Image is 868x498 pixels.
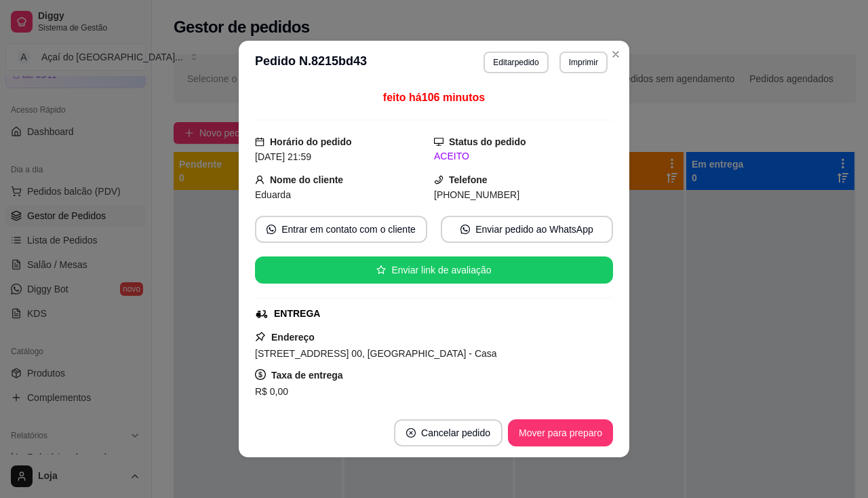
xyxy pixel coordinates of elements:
[406,428,416,438] span: close-circle
[271,332,315,343] strong: Endereço
[255,137,264,147] span: calendar
[267,225,276,234] span: whats-app
[270,136,352,147] strong: Horário do pedido
[441,216,613,243] button: whats-appEnviar pedido ao WhatsApp
[255,369,266,380] span: dollar
[559,52,608,73] button: Imprimir
[255,331,266,342] span: pushpin
[270,174,343,185] strong: Nome do cliente
[255,189,291,200] span: Eduarda
[434,175,443,185] span: phone
[255,151,311,162] span: [DATE] 21:59
[460,225,470,234] span: whats-app
[255,256,613,284] button: starEnviar link de avaliação
[434,137,443,147] span: desktop
[434,189,519,200] span: [PHONE_NUMBER]
[508,419,613,446] button: Mover para preparo
[255,386,288,397] span: R$ 0,00
[255,348,497,359] span: [STREET_ADDRESS] 00, [GEOGRAPHIC_DATA] - Casa
[383,92,485,103] span: feito há 106 minutos
[255,52,367,73] h3: Pedido N. 8215bd43
[387,400,480,427] button: Copiar Endereço
[605,43,627,65] button: Close
[274,307,320,321] div: ENTREGA
[376,265,386,275] span: star
[394,419,502,446] button: close-circleCancelar pedido
[255,216,427,243] button: whats-appEntrar em contato com o cliente
[484,52,548,73] button: Editarpedido
[449,174,488,185] strong: Telefone
[255,175,264,185] span: user
[434,149,613,164] div: ACEITO
[271,370,343,381] strong: Taxa de entrega
[449,136,526,147] strong: Status do pedido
